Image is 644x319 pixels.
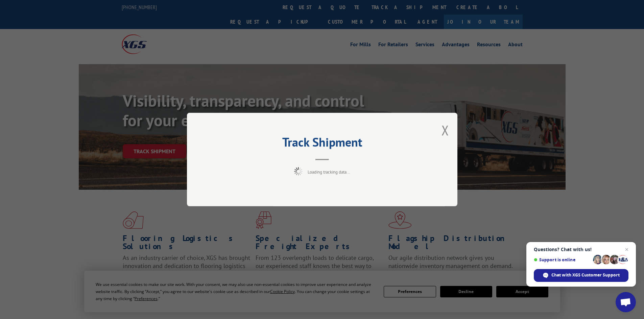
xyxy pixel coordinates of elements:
[221,137,424,150] h2: Track Shipment
[534,269,628,282] span: Chat with XGS Customer Support
[308,169,350,175] span: Loading tracking data...
[534,257,591,262] span: Support is online
[294,167,303,176] img: xgs-loading
[442,121,449,139] button: Close modal
[616,292,636,312] a: Open chat
[551,272,620,278] span: Chat with XGS Customer Support
[534,247,628,252] span: Questions? Chat with us!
